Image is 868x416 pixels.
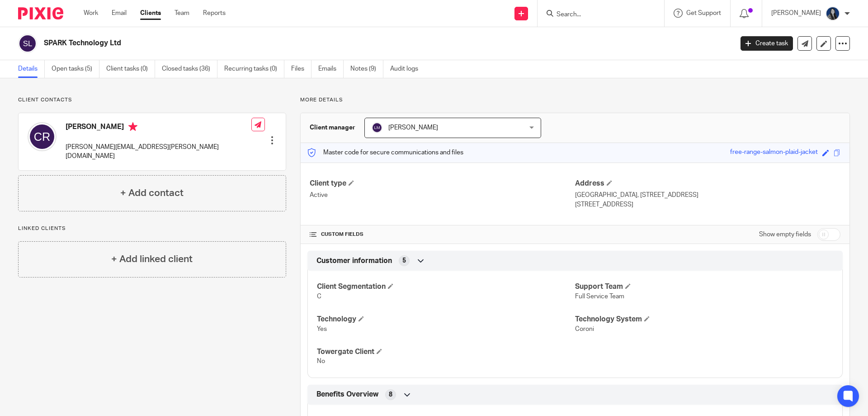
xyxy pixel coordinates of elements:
[317,315,575,324] h4: Technology
[316,256,392,266] span: Customer information
[575,315,833,324] h4: Technology System
[84,9,98,18] a: Work
[317,347,575,357] h4: Towergate Client
[18,60,45,78] a: Details
[111,252,193,266] h4: + Add linked client
[140,9,161,18] a: Clients
[388,124,438,131] span: [PERSON_NAME]
[730,148,818,158] div: free-range-salmon-plaid-jacket
[120,186,184,200] h4: + Add contact
[18,96,286,104] p: Client contacts
[317,282,575,292] h4: Client Segmentation
[44,38,590,48] h2: SPARK Technology Ltd
[128,122,137,131] i: Primary
[372,122,382,133] img: svg%3E
[575,200,840,209] p: [STREET_ADDRESS]
[66,143,251,161] p: [PERSON_NAME][EMAIL_ADDRESS][PERSON_NAME][DOMAIN_NAME]
[66,122,251,134] h4: [PERSON_NAME]
[307,148,463,157] p: Master code for secure communications and files
[18,225,286,232] p: Linked clients
[402,256,406,265] span: 5
[575,282,833,292] h4: Support Team
[18,34,37,53] img: svg%3E
[18,7,63,19] img: Pixie
[350,60,383,78] a: Notes (9)
[759,230,811,239] label: Show empty fields
[28,122,57,151] img: svg%3E
[575,293,624,300] span: Full Service Team
[52,60,99,78] a: Open tasks (5)
[686,10,721,16] span: Get Support
[310,179,575,188] h4: Client type
[316,390,378,399] span: Benefits Overview
[317,326,327,332] span: Yes
[317,293,321,300] span: C
[826,6,840,21] img: eeb93efe-c884-43eb-8d47-60e5532f21cb.jpg
[300,96,850,104] p: More details
[310,123,355,132] h3: Client manager
[575,179,840,188] h4: Address
[575,191,840,200] p: [GEOGRAPHIC_DATA], [STREET_ADDRESS]
[575,326,594,332] span: Coroni
[175,9,189,18] a: Team
[106,60,155,78] a: Client tasks (0)
[310,191,575,200] p: Active
[389,390,392,399] span: 8
[390,60,425,78] a: Audit logs
[224,60,284,78] a: Recurring tasks (0)
[310,231,575,238] h4: CUSTOM FIELDS
[556,11,637,19] input: Search
[317,358,325,364] span: No
[318,60,344,78] a: Emails
[291,60,311,78] a: Files
[771,9,821,18] p: [PERSON_NAME]
[741,36,793,51] a: Create task
[162,60,217,78] a: Closed tasks (36)
[203,9,226,18] a: Reports
[112,9,127,18] a: Email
